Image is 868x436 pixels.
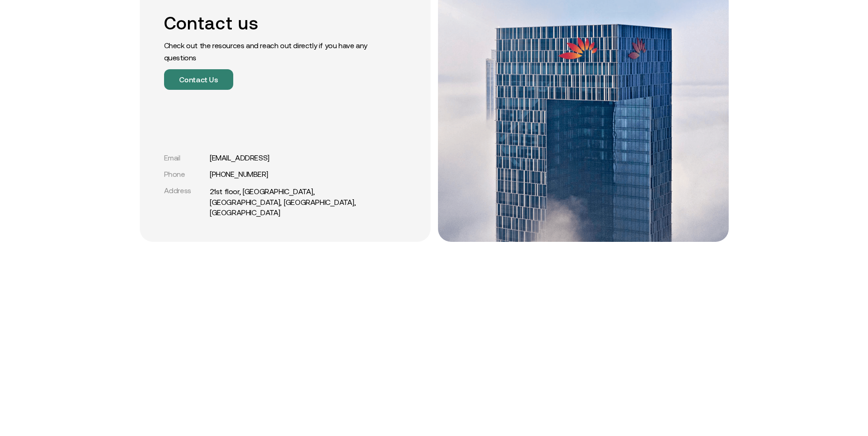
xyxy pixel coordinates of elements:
[164,69,233,90] button: Contact Us
[164,13,374,34] h2: Contact us
[210,186,374,218] a: 21st floor, [GEOGRAPHIC_DATA], [GEOGRAPHIC_DATA], [GEOGRAPHIC_DATA], [GEOGRAPHIC_DATA]
[164,170,206,179] div: Phone
[210,153,270,162] a: [EMAIL_ADDRESS]
[164,186,206,195] div: Address
[164,39,374,64] p: Check out the resources and reach out directly if you have any questions
[210,170,268,179] a: [PHONE_NUMBER]
[164,153,206,162] div: Email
